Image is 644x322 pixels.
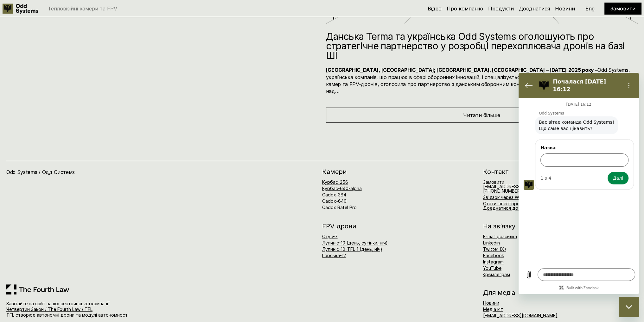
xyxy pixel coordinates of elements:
[483,180,558,193] h6: [EMAIL_ADDRESS][DOMAIN_NAME]
[610,5,635,12] a: Замовити
[326,32,638,60] h2: Данська Terma та українська Odd Systems оголошують про стратегічне партнерство у розробці перехоп...
[483,246,506,252] a: Twitter (X)
[519,5,550,12] a: Доєднатися
[322,186,362,191] a: Курбас-640-alpha
[326,67,567,73] strong: [GEOGRAPHIC_DATA], [GEOGRAPHIC_DATA]; [GEOGRAPHIC_DATA], [GEOGRAPHIC_DATA] – [DATE]
[322,234,338,239] a: Стус-7
[483,195,539,200] a: Зв'язок через What'sApp
[322,198,347,204] a: Caddx-640
[322,223,477,229] h2: FPV дрони
[483,201,563,206] a: Стати інвестором чи благодійником
[322,179,348,185] a: Курбас-256
[48,6,117,11] p: Тепловізійні камери та FPV
[483,188,522,194] span: [PHONE_NUMBER]
[568,67,597,73] strong: 2025 року –
[483,313,558,318] a: [EMAIL_ADDRESS][DOMAIN_NAME]
[322,253,346,258] a: Горська-12
[447,5,483,12] a: Про компанію
[463,112,500,118] span: Читати більше
[6,307,92,312] a: Четвертий Закон / The Fourth Law / TFL
[488,5,514,12] a: Продукти
[483,259,504,264] a: Instagram
[483,307,503,312] a: Медіа кіт
[482,272,510,277] a: Крємлєграм
[619,297,639,317] iframe: Кнопка для запуску вікна повідомлень, розмова триває
[322,169,477,175] h2: Камери
[322,240,388,245] a: Лупиніс-10 (день, сутінки, ніч)
[483,265,501,271] a: YouTube
[483,300,499,306] a: Новини
[428,5,442,12] a: Відео
[483,240,500,245] a: Linkedin
[322,246,382,252] a: Лупиніс-10-TFL-1 (день, ніч)
[519,73,639,294] iframe: Вікно повідомлень
[483,205,539,211] a: Доєднатися до команди
[483,234,517,239] a: E-mail розсилка
[322,205,357,210] a: Caddx Ratel Pro
[322,192,346,197] a: Caddx-384
[555,5,575,12] a: Новини
[326,66,638,95] h4: Odd Systems, українська компанія, що працює в сфері оборонних інновацій, і спеціалізується на роз...
[6,301,173,318] p: Завітайте на сайт нашої сестринської компанії TFL створює автономні дрони та модулі автономності
[483,223,515,229] h2: На зв’язку
[585,6,595,11] p: Eng
[483,169,638,175] h2: Контакт
[6,169,150,176] h4: Odd Systems / Одд Системз
[483,289,638,296] h2: Для медіа
[483,179,504,185] a: Замовити
[483,253,504,258] a: Facebook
